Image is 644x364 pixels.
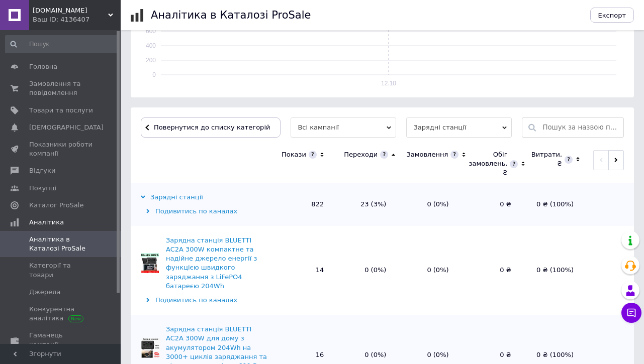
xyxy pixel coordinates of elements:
[469,150,508,178] div: Обіг замовлень, ₴
[598,12,626,19] span: Експорт
[381,80,396,87] text: 12.10
[29,305,93,323] span: Конкурентна аналітика
[334,226,396,315] td: 0 (0%)
[141,338,160,358] img: Зарядна станція BLUETTI AC2A 300W для дому з акумулятором 204Wh на 3000+ циклів заряджання та пік...
[459,226,521,315] td: 0 ₴
[152,71,156,78] text: 0
[29,62,57,71] span: Головна
[29,106,93,115] span: Товари та послуги
[271,226,334,315] td: 14
[33,6,108,15] span: Barty.Market
[141,193,203,202] div: Зарядні станції
[590,8,634,23] button: Експорт
[521,226,584,315] td: 0 ₴ (100%)
[29,184,56,193] span: Покупці
[521,183,584,226] td: 0 ₴ (100%)
[151,9,311,21] h1: Аналітика в Каталозі ProSale
[406,150,448,159] div: Замовлення
[459,183,521,226] td: 0 ₴
[141,296,269,305] div: Подивитись по каналах
[621,303,641,323] button: Чат з покупцем
[29,218,64,227] span: Аналітика
[29,79,93,97] span: Замовлення та повідомлення
[291,117,396,138] span: Всі кампанії
[33,15,121,24] div: Ваш ID: 4136407
[29,166,55,175] span: Відгуки
[146,28,156,35] text: 600
[146,42,156,49] text: 400
[396,183,458,226] td: 0 (0%)
[271,183,334,226] td: 822
[29,235,93,253] span: Аналітика в Каталозі ProSale
[29,140,93,158] span: Показники роботи компанії
[29,123,104,132] span: [DEMOGRAPHIC_DATA]
[166,236,269,291] div: Зарядна станція BLUETTI AC2A 300W компактне та надійне джерело енергії з функцією швидкого зарядж...
[29,201,83,210] span: Каталог ProSale
[406,117,512,138] span: Зарядні станції
[29,261,93,279] span: Категорії та товари
[151,124,270,131] span: Повернутися до списку категорій
[29,288,60,297] span: Джерела
[334,183,396,226] td: 23 (3%)
[29,331,93,349] span: Гаманець компанії
[146,57,156,64] text: 200
[5,35,119,53] input: Пошук
[141,207,269,216] div: Подивитись по каналах
[282,150,306,159] div: Покази
[141,253,159,273] img: Зарядна станція BLUETTI AC2A 300W компактне та надійне джерело енергії з функцією швидкого зарядж...
[141,117,281,138] button: Повернутися до списку категорій
[396,226,458,315] td: 0 (0%)
[542,118,618,137] input: Пошук за назвою позиції, артикулу, пошуковими запитами
[344,150,378,159] div: Переходи
[531,150,562,168] div: Витрати, ₴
